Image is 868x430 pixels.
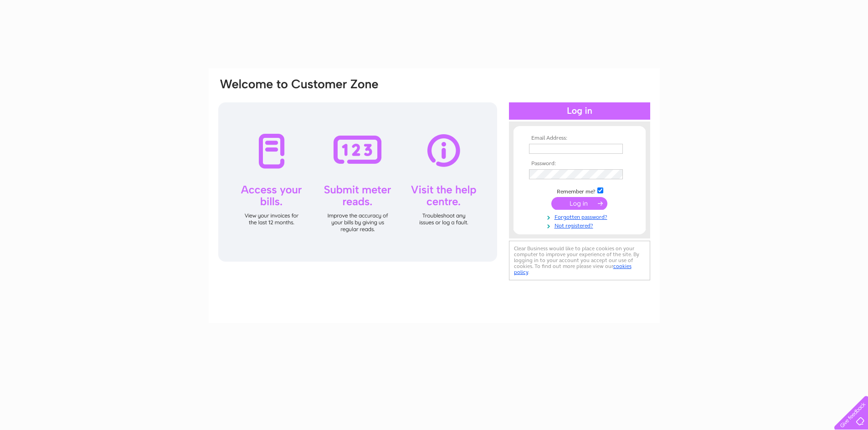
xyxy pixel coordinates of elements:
[509,241,650,280] div: Clear Business would like to place cookies on your computer to improve your experience of the sit...
[551,197,607,210] input: Submit
[514,263,632,275] a: cookies policy
[529,221,632,229] a: Not registered?
[527,135,632,142] th: Email Address:
[527,186,632,195] td: Remember me?
[527,161,632,167] th: Password:
[529,212,632,221] a: Forgotten password?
